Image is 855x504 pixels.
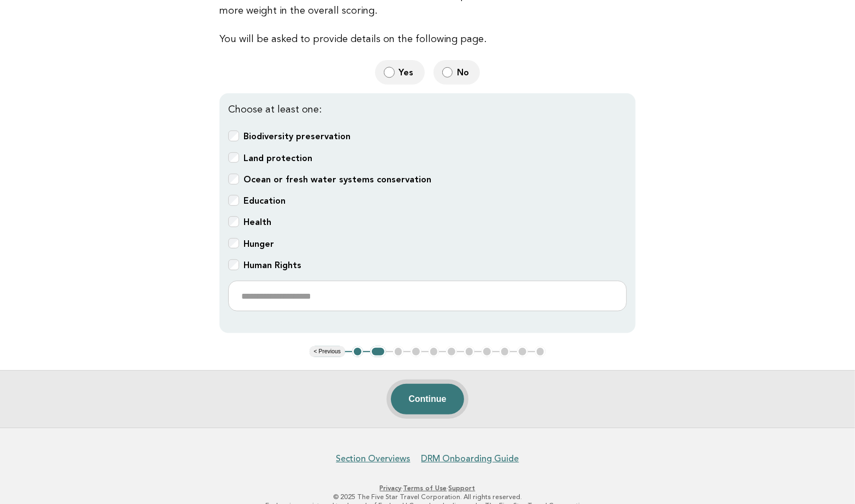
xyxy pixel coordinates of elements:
[370,346,386,357] button: 2
[244,174,431,185] b: Ocean or fresh water systems conservation
[244,153,312,163] b: Land protection
[244,260,301,270] b: Human Rights
[384,67,395,78] input: Yes
[449,484,476,492] a: Support
[219,32,636,47] p: You will be asked to provide details on the following page.
[336,453,411,464] a: Section Overviews
[244,131,351,141] b: Biodiversity preservation
[310,346,345,357] button: < Previous
[244,217,271,227] b: Health
[442,67,453,78] input: No
[457,67,471,78] span: No
[380,484,402,492] a: Privacy
[421,453,519,464] a: DRM Onboarding Guide
[391,384,464,414] button: Continue
[228,102,627,117] p: Choose at least one:
[93,493,762,501] p: © 2025 The Five Star Travel Corporation. All rights reserved.
[403,484,447,492] a: Terms of Use
[244,195,286,206] b: Education
[352,346,363,357] button: 1
[93,484,762,493] p: · ·
[399,67,416,78] span: Yes
[244,239,274,249] b: Hunger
